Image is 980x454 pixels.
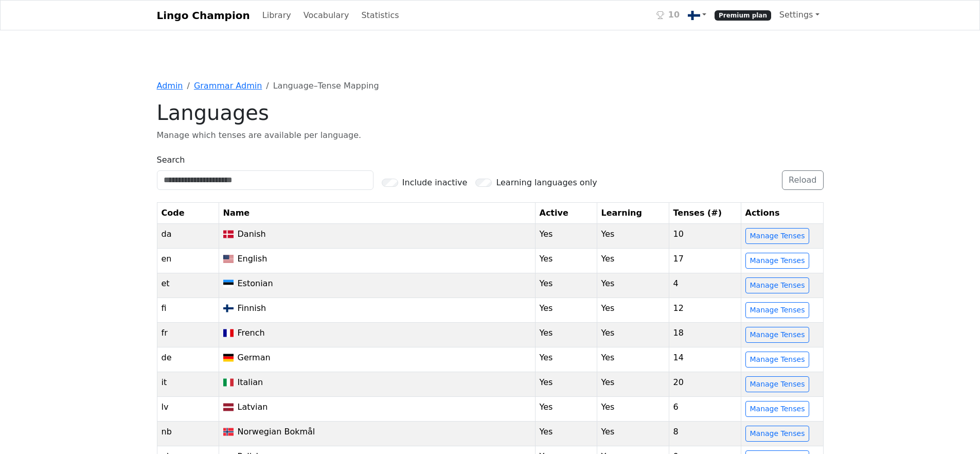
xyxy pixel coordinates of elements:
a: Vocabulary [299,5,353,26]
a: Lingo Champion [157,5,250,26]
td: Yes [535,347,597,372]
div: Danish [223,228,531,240]
th: Name [219,203,535,224]
td: 12 [669,298,741,323]
td: fr [157,323,219,347]
img: lv.svg [223,402,234,412]
th: Code [157,203,219,224]
a: Grammar Admin [194,81,262,91]
td: Yes [597,224,669,249]
td: Yes [535,298,597,323]
label: Include inactive [402,177,468,189]
a: Premium plan [710,5,775,26]
img: it.svg [223,377,234,388]
td: Yes [597,372,669,397]
label: Search [157,154,185,166]
td: Yes [535,323,597,347]
td: Yes [597,273,669,298]
a: Manage Tenses [745,302,810,318]
img: no.svg [223,427,234,437]
img: fi.svg [688,9,700,22]
img: de.svg [223,353,234,363]
td: Yes [535,249,597,273]
p: Manage which tenses are available per language. [157,129,824,142]
td: Yes [535,224,597,249]
a: Manage Tenses [745,426,810,442]
td: 4 [669,273,741,298]
td: Yes [597,323,669,347]
td: en [157,249,219,273]
td: Yes [597,347,669,372]
a: 10 [652,5,684,26]
div: Italian [223,376,531,389]
td: it [157,372,219,397]
td: nb [157,422,219,446]
div: German [223,352,531,364]
button: Reload [782,170,823,190]
img: fi.svg [223,303,234,313]
td: Yes [597,422,669,446]
a: Admin [157,81,183,91]
a: Manage Tenses [745,376,810,392]
td: fi [157,298,219,323]
a: Settings [775,5,824,25]
td: Yes [597,249,669,273]
a: Library [258,5,295,26]
td: Yes [535,273,597,298]
div: French [223,327,531,339]
td: 6 [669,397,741,422]
td: Yes [597,298,669,323]
td: da [157,224,219,249]
td: lv [157,397,219,422]
a: Manage Tenses [745,228,810,244]
span: 10 [668,9,680,21]
td: et [157,273,219,298]
a: Manage Tenses [745,253,810,269]
div: Norwegian Bokmål [223,426,531,438]
a: Manage Tenses [745,352,810,368]
div: English [223,253,531,265]
span: Premium plan [715,10,771,21]
th: Tenses (#) [669,203,741,224]
nav: breadcrumb [157,80,824,92]
th: Active [535,203,597,224]
a: Manage Tenses [745,327,810,343]
img: us.svg [223,254,234,264]
label: Learning languages only [496,177,597,189]
div: Latvian [223,401,531,413]
td: 14 [669,347,741,372]
th: Actions [741,203,823,224]
th: Learning [597,203,669,224]
div: Estonian [223,277,531,290]
div: Finnish [223,302,531,315]
img: dk.svg [223,229,234,239]
td: de [157,347,219,372]
td: 8 [669,422,741,446]
td: Yes [597,397,669,422]
td: 17 [669,249,741,273]
td: 18 [669,323,741,347]
td: Yes [535,422,597,446]
a: Manage Tenses [745,401,810,417]
td: 10 [669,224,741,249]
a: Manage Tenses [745,277,810,293]
img: fr.svg [223,328,234,338]
td: Yes [535,397,597,422]
li: Language–Tense Mapping [262,80,379,92]
img: ee.svg [223,278,234,289]
td: Yes [535,372,597,397]
td: 20 [669,372,741,397]
a: Statistics [357,5,403,26]
h1: Languages [157,100,824,125]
